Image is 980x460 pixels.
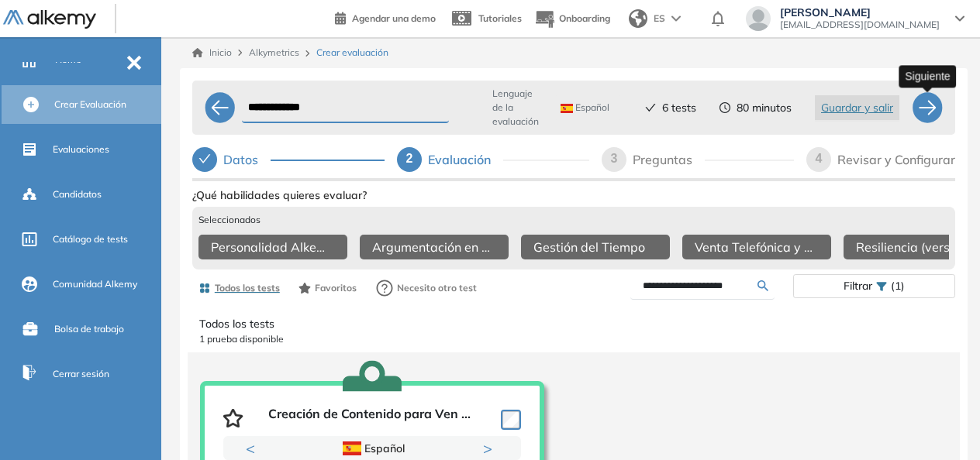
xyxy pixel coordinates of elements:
span: Crear evaluación [316,46,388,60]
span: Seleccionados [198,213,261,227]
span: Agendar una demo [352,12,436,24]
div: Preguntas [633,147,705,172]
span: Evaluaciones [53,142,109,156]
div: 3Preguntas [602,147,794,172]
img: ESP [343,441,361,455]
span: Todos los tests [215,281,280,295]
span: Comunidad Alkemy [53,277,137,291]
p: 1 prueba disponible [199,332,948,346]
span: Onboarding [559,12,610,24]
span: Bolsa de trabajo [54,322,124,336]
span: (1) [891,275,905,297]
span: check [198,153,211,165]
a: Inicio [192,46,232,60]
span: Favoritos [315,281,357,295]
button: Favoritos [292,275,363,301]
button: Onboarding [534,2,610,36]
span: 3 [611,152,618,165]
button: Previous [246,441,261,456]
span: Resiliencia (versión reducida) [856,238,974,256]
button: Todos los tests [192,275,286,301]
p: Todos los tests [199,316,948,332]
span: Candidatos [53,187,102,201]
span: Necesito otro test [397,281,477,295]
div: Datos [192,147,385,172]
span: Argumentación en negociaciones [372,238,490,256]
span: Guardar y salir [821,99,893,116]
div: Español [278,440,467,457]
button: Next [483,441,499,456]
span: 80 minutos [737,100,792,116]
div: Revisar y Configurar [837,147,955,172]
span: Lenguaje de la evaluación [492,87,539,129]
span: Venta Telefónica y Atención al Cliente [695,238,813,256]
span: Cerrar sesión [53,367,109,381]
span: check [645,102,656,113]
span: Gestión del Tiempo [533,238,645,256]
img: ESP [561,104,573,113]
img: arrow [671,15,681,22]
span: Alkymetrics [249,46,299,58]
span: Crear Evaluación [54,98,126,112]
img: Logo [3,10,96,29]
span: 4 [816,152,823,165]
span: ES [654,12,665,26]
button: Guardar y salir [815,95,899,120]
div: 2Evaluación [397,147,589,172]
p: Creación de Contenido para Ven ... [268,407,471,430]
span: Catálogo de tests [53,232,128,246]
span: Tutoriales [478,12,522,24]
span: clock-circle [719,102,730,113]
span: [PERSON_NAME] [780,6,940,19]
span: Personalidad Alkemy - INAP [211,238,329,256]
span: [EMAIL_ADDRESS][DOMAIN_NAME] [780,19,940,31]
a: Agendar una demo [335,8,436,26]
div: 4Revisar y Configurar [806,147,955,172]
span: 2 [406,152,413,165]
p: Siguiente [905,68,950,84]
span: Filtrar [844,275,872,297]
span: ¿Qué habilidades quieres evaluar? [192,187,367,204]
span: Español [561,101,609,114]
div: Datos [223,147,271,172]
div: Evaluación [428,147,503,172]
img: world [629,9,647,28]
button: Necesito otro test [369,273,484,304]
span: 6 tests [662,100,696,116]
